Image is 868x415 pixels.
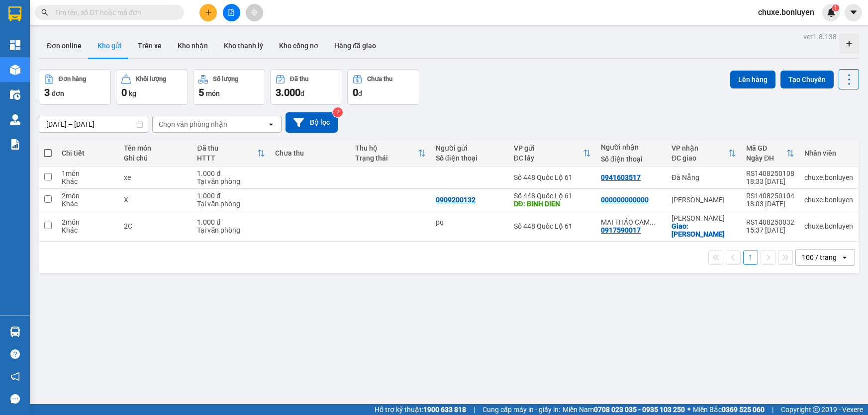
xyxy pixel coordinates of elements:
[159,119,227,129] div: Chọn văn phòng nhận
[124,173,187,181] div: xe
[205,9,212,16] span: plus
[367,76,392,83] div: Chưa thu
[276,86,300,98] span: 3.000
[197,144,257,152] div: Đã thu
[286,112,338,133] button: Bộ lọc
[197,154,257,162] div: HTTT
[199,4,217,21] button: plus
[10,139,20,150] img: solution-icon
[436,218,504,226] div: pq
[672,214,736,222] div: [PERSON_NAME]
[347,69,419,105] button: Chưa thu0đ
[10,65,20,75] img: warehouse-icon
[687,408,690,412] span: ⚪️
[802,252,837,262] div: 100 / trang
[601,143,662,151] div: Người nhận
[672,144,728,152] div: VP nhận
[804,173,853,181] div: chuxe.bonluyen
[509,140,596,166] th: Toggle SortBy
[228,9,235,16] span: file-add
[746,192,794,200] div: RS1408250104
[722,406,765,414] strong: 0369 525 060
[121,86,127,98] span: 0
[39,34,90,58] button: Đơn online
[358,89,362,97] span: đ
[803,31,837,42] div: ver 1.8.138
[271,34,326,58] button: Kho công nợ
[746,218,794,226] div: RS1408250032
[667,140,741,166] th: Toggle SortBy
[198,86,204,98] span: 5
[841,253,849,261] svg: open
[62,169,114,177] div: 1 món
[213,76,238,83] div: Số lượng
[223,4,240,21] button: file-add
[743,250,758,265] button: 1
[62,149,114,157] div: Chi tiết
[300,89,304,97] span: đ
[41,9,48,16] span: search
[246,4,263,21] button: aim
[197,177,265,185] div: Tại văn phòng
[601,196,649,204] div: 000000000000
[423,406,466,414] strong: 1900 633 818
[124,196,187,204] div: X
[216,34,271,58] button: Kho thanh lý
[62,177,114,185] div: Khác
[436,154,504,162] div: Số điện thoại
[62,226,114,234] div: Khác
[746,200,794,208] div: 18:03 [DATE]
[601,218,662,226] div: MAI THẢO CAM RANH 0833631289
[563,404,685,415] span: Miền Nam
[62,200,114,208] div: Khác
[601,226,641,234] div: 0917590017
[10,114,20,125] img: warehouse-icon
[130,34,170,58] button: Trên xe
[270,69,342,105] button: Đã thu3.000đ
[436,144,504,152] div: Người gửi
[746,226,794,234] div: 15:37 [DATE]
[804,149,853,157] div: Nhân viên
[514,173,591,181] div: Số 448 Quốc Lộ 61
[839,34,859,54] div: Tạo kho hàng mới
[251,9,258,16] span: aim
[197,192,265,200] div: 1.000 đ
[772,404,773,415] span: |
[730,71,775,88] button: Lên hàng
[193,69,265,105] button: Số lượng5món
[136,76,166,83] div: Khối lượng
[746,169,794,177] div: RS1408250108
[350,140,430,166] th: Toggle SortBy
[333,107,343,117] sup: 2
[436,196,476,204] div: 0909200132
[832,4,839,11] sup: 1
[62,218,114,226] div: 2 món
[197,169,265,177] div: 1.000 đ
[124,222,187,230] div: 2C
[44,86,50,98] span: 3
[8,6,21,21] img: logo-vxr
[746,154,786,162] div: Ngày ĐH
[124,144,187,152] div: Tên món
[52,89,64,97] span: đơn
[59,76,86,83] div: Đơn hàng
[62,192,114,200] div: 2 món
[375,404,466,415] span: Hỗ trợ kỹ thuật:
[326,34,384,58] button: Hàng đã giao
[197,200,265,208] div: Tại văn phòng
[192,140,270,166] th: Toggle SortBy
[780,71,834,88] button: Tạo Chuyến
[594,406,685,414] strong: 0708 023 035 - 0935 103 250
[129,89,136,97] span: kg
[275,149,345,157] div: Chưa thu
[827,8,836,17] img: icon-new-feature
[746,177,794,185] div: 18:33 [DATE]
[804,196,853,204] div: chuxe.bonluyen
[482,404,560,415] span: Cung cấp máy in - giấy in:
[741,140,799,166] th: Toggle SortBy
[10,89,20,100] img: warehouse-icon
[10,349,20,359] span: question-circle
[672,154,728,162] div: ĐC giao
[514,192,591,200] div: Số 448 Quốc Lộ 61
[650,218,656,226] span: ...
